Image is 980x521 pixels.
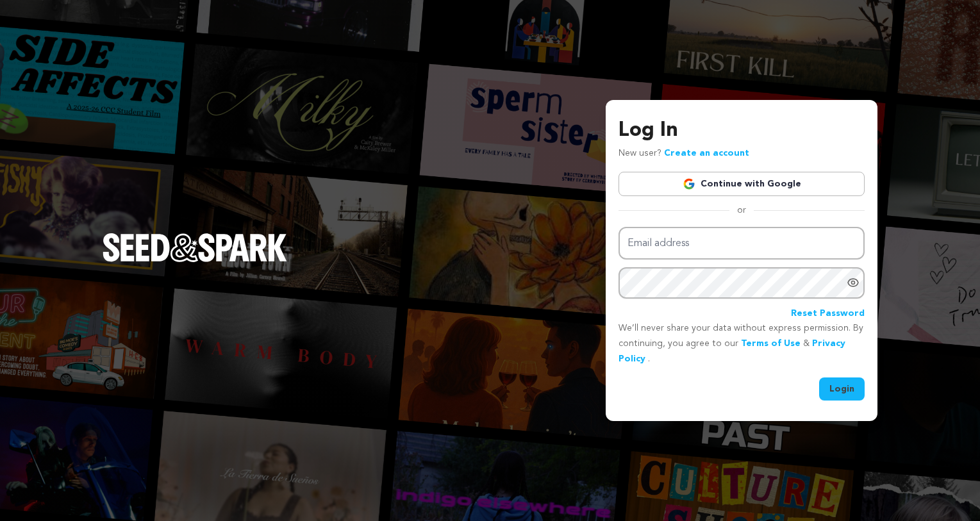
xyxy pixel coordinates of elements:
p: We’ll never share your data without express permission. By continuing, you agree to our & . [619,321,865,367]
a: Create an account [664,149,749,158]
a: Privacy Policy [619,339,845,363]
p: New user? [619,146,749,161]
h3: Log In [619,115,865,146]
a: Terms of Use [741,339,801,348]
a: Continue with Google [619,172,865,196]
span: or [729,204,754,217]
input: Email address [619,227,865,260]
img: Google logo [683,178,695,190]
button: Login [819,377,865,401]
a: Reset Password [791,306,865,322]
a: Show password as plain text. Warning: this will display your password on the screen. [847,276,860,289]
a: Seed&Spark Homepage [103,233,287,287]
img: Seed&Spark Logo [103,233,287,261]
